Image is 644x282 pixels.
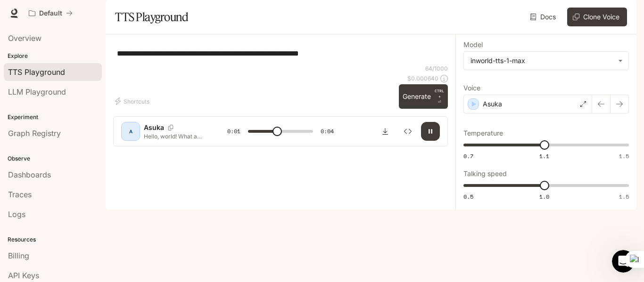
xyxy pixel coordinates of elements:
span: 1.5 [619,193,629,201]
p: Talking speed [463,170,507,177]
button: Copy Voice ID [164,125,177,130]
p: Temperature [463,130,503,137]
button: Download audio [376,122,395,141]
button: Clone Voice [567,8,627,26]
span: 0:01 [227,127,240,136]
p: Asuka [483,99,502,109]
p: Default [39,9,62,17]
div: inworld-tts-1-max [464,52,628,70]
span: 1.1 [539,152,549,160]
button: All workspaces [25,4,77,23]
span: 0.7 [463,152,473,160]
p: ⏎ [435,88,444,105]
p: CTRL + [435,88,444,99]
p: $ 0.000640 [407,74,438,82]
p: Voice [463,85,480,91]
div: A [123,124,138,139]
span: 1.5 [619,152,629,160]
a: Docs [528,8,560,26]
span: 0:04 [321,127,334,136]
p: 64 / 1000 [425,64,448,73]
p: Hello, world! What a wonderful day to be a text-to-speech model! [144,132,205,140]
span: 0.5 [463,193,473,201]
button: GenerateCTRL +⏎ [399,84,448,109]
h1: TTS Playground [115,8,188,26]
iframe: Intercom live chat [612,250,635,273]
div: inworld-tts-1-max [471,56,613,65]
button: Shortcuts [113,94,153,109]
p: Model [463,41,483,48]
button: Inspect [398,122,417,141]
p: Asuka [144,123,164,132]
span: 1.0 [539,193,549,201]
